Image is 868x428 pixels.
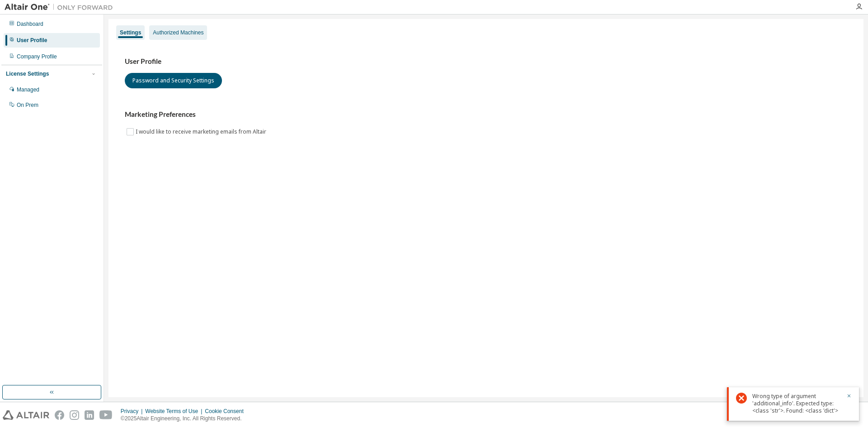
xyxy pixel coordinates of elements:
h3: Marketing Preferences [125,110,847,119]
div: Authorized Machines [153,29,203,36]
h3: User Profile [125,57,847,66]
div: Wrong type of argument 'additional_info'. Expected type: <class 'str'>. Found: <class 'dict'> [752,393,841,414]
div: User Profile [17,37,47,44]
img: youtube.svg [99,410,113,420]
button: Password and Security Settings [125,73,222,88]
div: License Settings [6,70,49,77]
p: © 2025 Altair Engineering, Inc. All Rights Reserved. [121,415,249,423]
div: Cookie Consent [205,408,249,415]
div: Company Profile [17,53,57,60]
div: On Prem [17,101,38,109]
div: Managed [17,86,39,93]
div: Website Terms of Use [145,408,205,415]
div: Settings [120,29,141,36]
img: linkedin.svg [85,410,94,420]
img: Altair One [5,3,118,12]
img: facebook.svg [55,410,64,420]
div: Privacy [121,408,145,415]
div: Dashboard [17,20,43,28]
img: altair_logo.svg [3,410,49,420]
img: instagram.svg [70,410,79,420]
label: I would like to receive marketing emails from Altair [136,126,268,137]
